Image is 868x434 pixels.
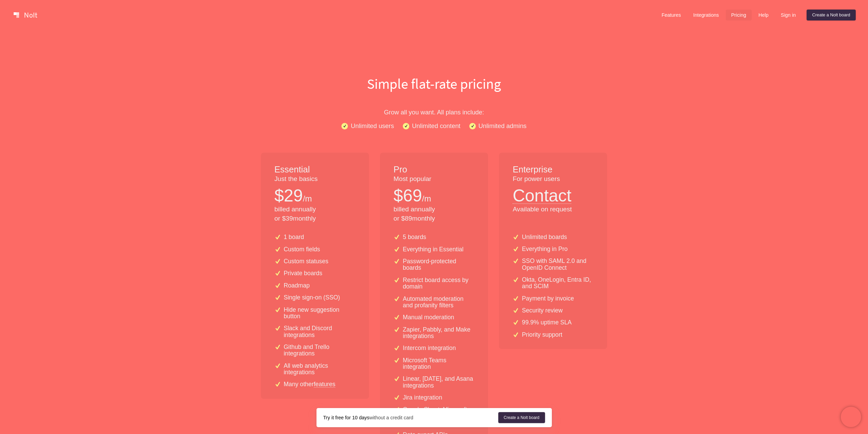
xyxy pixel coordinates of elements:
div: without a credit card [323,414,498,421]
p: 1 board [284,234,304,240]
p: Github and Trello integrations [284,344,355,357]
p: 99.9% uptime SLA [522,319,572,326]
a: Help [753,10,774,20]
p: Microsoft Teams integration [403,357,474,370]
p: Manual moderation [403,314,454,321]
p: Private boards [284,270,322,277]
p: Slack and Discord integrations [284,325,355,338]
p: Zapier, Pabbly, and Make integrations [403,326,474,340]
p: Unlimited content [412,121,460,131]
p: Jira integration [403,394,442,401]
p: For power users [513,174,593,184]
p: $ 69 [394,184,422,208]
p: 5 boards [403,234,426,240]
p: Automated moderation and profanity filters [403,296,474,309]
a: Pricing [726,10,752,20]
a: Create a Nolt board [498,412,545,423]
p: Payment by invoice [522,295,574,302]
p: SSO with SAML 2.0 and OpenID Connect [522,258,593,271]
p: Okta, OneLogin, Entra ID, and SCIM [522,277,593,290]
a: Integrations [688,10,724,20]
p: Everything in Pro [522,246,568,252]
p: Restrict board access by domain [403,277,474,290]
p: Many other [284,381,336,388]
p: Single sign-on (SSO) [284,294,340,301]
h1: Pro [394,164,474,176]
a: Features [656,10,687,20]
h1: Essential [275,164,355,176]
p: Most popular [394,174,474,184]
h1: Enterprise [513,164,593,176]
p: Roadmap [284,282,310,289]
p: Password-protected boards [403,258,474,271]
button: Contact [513,184,571,204]
p: Just the basics [275,174,355,184]
p: $ 29 [275,184,303,208]
p: Google Sheet, Microsoft Excel, and Zoho integrations [403,406,474,426]
a: Create a Nolt board [807,10,856,20]
p: Hide new suggestion button [284,307,355,320]
iframe: Chatra live chat [841,407,861,427]
p: Security review [522,307,562,314]
p: Grow all you want. All plans include: [216,107,652,117]
p: Available on request [513,205,593,214]
p: /m [303,193,312,205]
a: Sign in [775,10,801,20]
p: Unlimited admins [479,121,527,131]
p: Custom statuses [284,258,328,265]
h1: Simple flat-rate pricing [216,74,652,94]
p: Unlimited boards [522,234,567,240]
p: Unlimited users [351,121,394,131]
p: Custom fields [284,246,320,253]
strong: Try it free for 10 days [323,415,369,420]
p: Everything in Essential [403,246,464,253]
p: Linear, [DATE], and Asana integrations [403,376,474,389]
p: billed annually or $ 89 monthly [394,205,474,223]
p: /m [422,193,431,205]
p: Priority support [522,332,562,338]
p: billed annually or $ 39 monthly [275,205,355,223]
a: features [314,381,336,387]
p: Intercom integration [403,345,456,351]
p: All web analytics integrations [284,363,355,376]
